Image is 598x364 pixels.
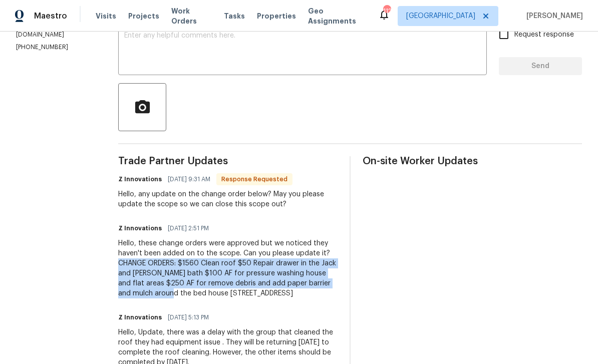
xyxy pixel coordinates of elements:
span: Work Orders [171,6,212,26]
span: On-site Worker Updates [363,156,582,166]
span: Maestro [34,11,67,21]
span: Properties [257,11,296,21]
span: [DATE] 2:51 PM [168,223,209,233]
span: Tasks [224,13,245,20]
div: 112 [383,6,390,16]
span: Response Requested [217,174,291,184]
span: Visits [96,11,116,21]
p: [PHONE_NUMBER] [16,43,94,52]
span: [PERSON_NAME] [522,11,583,21]
h6: Z Innovations [118,312,162,322]
h6: Z Innovations [118,174,162,184]
div: Hello, these change orders were approved but we noticed they haven't been added on to the scope. ... [118,238,338,298]
span: [GEOGRAPHIC_DATA] [406,11,475,21]
span: [DATE] 5:13 PM [168,312,209,322]
span: [DATE] 9:31 AM [168,174,210,184]
span: Geo Assignments [308,6,366,26]
div: Hello, any update on the change order below? May you please update the scope so we can close this... [118,189,338,209]
span: Projects [128,11,159,21]
h6: Z Innovations [118,223,162,233]
span: Trade Partner Updates [118,156,338,166]
span: Request response [514,30,574,40]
